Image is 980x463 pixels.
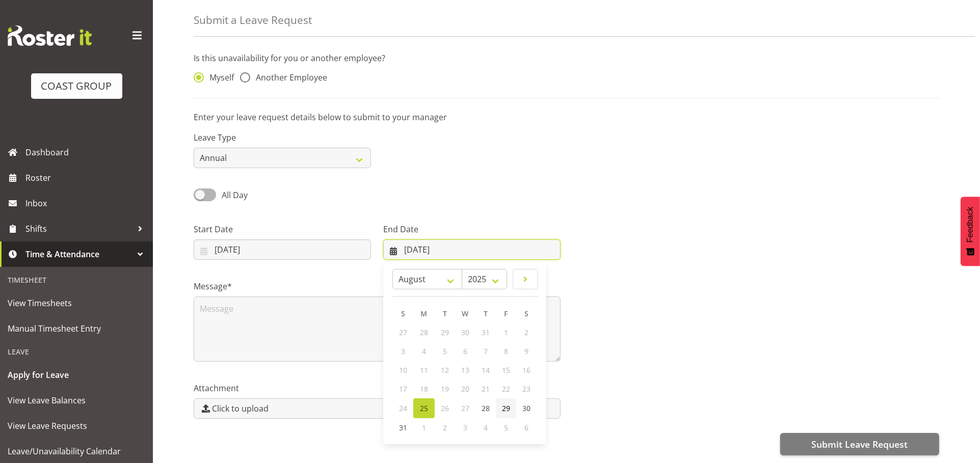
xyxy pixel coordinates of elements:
[524,346,528,356] span: 9
[522,384,531,394] span: 23
[250,72,327,83] span: Another Employee
[482,403,490,413] span: 28
[961,197,980,266] button: Feedback - Show survey
[25,247,133,262] span: Time & Attendance
[461,328,469,337] span: 30
[422,423,426,432] span: 1
[420,384,428,394] span: 18
[194,14,312,26] h4: Submit a Leave Request
[383,239,561,260] input: Click to select...
[399,365,407,375] span: 10
[504,328,508,337] span: 1
[3,341,150,362] div: Leave
[484,423,488,432] span: 4
[194,131,371,144] label: Leave Type
[484,309,488,318] span: T
[25,221,133,236] span: Shifts
[443,346,447,356] span: 5
[399,384,407,394] span: 17
[462,309,468,318] span: W
[504,423,508,432] span: 5
[420,365,428,375] span: 11
[8,418,145,433] span: View Leave Requests
[399,328,407,337] span: 27
[524,309,528,318] span: S
[461,365,469,375] span: 13
[443,423,447,432] span: 2
[3,388,150,413] a: View Leave Balances
[194,382,561,394] label: Attachment
[504,309,508,318] span: F
[3,362,150,388] a: Apply for Leave
[194,239,371,260] input: Click to select...
[522,365,531,375] span: 16
[811,438,908,451] span: Submit Leave Request
[25,196,148,211] span: Inbox
[475,398,496,418] a: 28
[3,316,150,341] a: Manual Timesheet Entry
[441,365,449,375] span: 12
[441,403,449,413] span: 26
[204,72,234,83] span: Myself
[966,207,975,242] span: Feedback
[482,384,490,394] span: 21
[399,423,407,432] span: 31
[443,309,447,318] span: T
[41,78,112,94] div: COAST GROUP
[502,384,510,394] span: 22
[8,393,145,408] span: View Leave Balances
[399,403,407,413] span: 24
[522,403,531,413] span: 30
[401,346,405,356] span: 3
[463,346,467,356] span: 6
[393,418,413,437] a: 31
[3,290,150,316] a: View Timesheets
[441,328,449,337] span: 29
[8,295,145,311] span: View Timesheets
[222,189,248,201] span: All Day
[194,52,939,64] p: Is this unavailability for you or another employee?
[524,328,528,337] span: 2
[780,433,939,455] button: Submit Leave Request
[383,223,561,235] label: End Date
[194,223,371,235] label: Start Date
[516,398,537,418] a: 30
[420,309,427,318] span: M
[420,328,428,337] span: 28
[8,321,145,336] span: Manual Timesheet Entry
[8,367,145,383] span: Apply for Leave
[502,365,510,375] span: 15
[401,309,405,318] span: S
[3,413,150,439] a: View Leave Requests
[496,398,516,418] a: 29
[194,111,939,123] p: Enter your leave request details below to submit to your manager
[212,402,269,415] span: Click to upload
[25,170,148,185] span: Roster
[484,346,488,356] span: 7
[8,25,92,46] img: Rosterit website logo
[3,269,150,290] div: Timesheet
[502,403,510,413] span: 29
[463,423,467,432] span: 3
[524,423,528,432] span: 6
[422,346,426,356] span: 4
[8,444,145,459] span: Leave/Unavailability Calendar
[194,280,561,292] label: Message*
[504,346,508,356] span: 8
[461,403,469,413] span: 27
[420,403,428,413] span: 25
[441,384,449,394] span: 19
[482,365,490,375] span: 14
[482,328,490,337] span: 31
[25,145,148,160] span: Dashboard
[461,384,469,394] span: 20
